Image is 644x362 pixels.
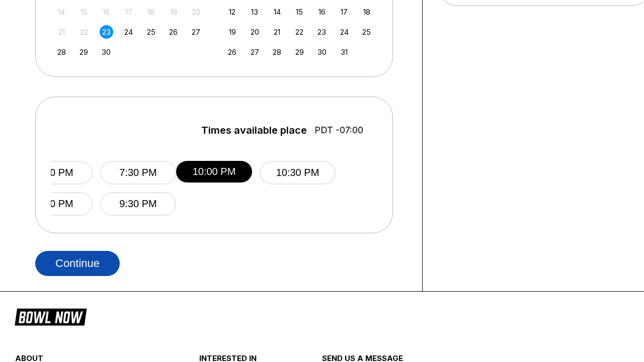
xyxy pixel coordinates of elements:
div: Choose Friday, October 17th, 2025 [338,5,351,19]
div: Choose Tuesday, September 23rd, 2025 [100,25,113,39]
div: Not available Friday, September 19th, 2025 [167,5,180,19]
div: Not available Monday, September 22nd, 2025 [77,25,91,39]
div: Not available Sunday, September 21st, 2025 [55,25,68,39]
span: PDT -07:00 [314,125,363,136]
div: Choose Tuesday, October 28th, 2025 [270,45,284,59]
div: Choose Monday, September 29th, 2025 [77,45,91,59]
button: 7:30 PM [100,161,176,185]
div: Choose Thursday, October 16th, 2025 [315,5,329,19]
div: Not available Wednesday, September 17th, 2025 [122,5,135,19]
div: Choose Saturday, September 27th, 2025 [189,25,203,39]
div: Choose Tuesday, October 14th, 2025 [270,5,284,19]
div: Not available Thursday, September 18th, 2025 [144,5,158,19]
div: Choose Wednesday, October 29th, 2025 [293,45,306,59]
div: Choose Thursday, October 30th, 2025 [315,45,329,59]
div: Choose Monday, October 27th, 2025 [248,45,262,59]
span: Times available place [201,125,307,136]
div: Choose Monday, October 13th, 2025 [248,5,262,19]
button: 9:30 PM [100,192,176,216]
div: Choose Sunday, October 19th, 2025 [225,25,239,39]
div: Not available Monday, September 15th, 2025 [77,5,91,19]
div: Choose Saturday, October 25th, 2025 [360,25,373,39]
div: Not available Sunday, September 14th, 2025 [55,5,68,19]
button: 9:00 PM [17,192,93,216]
div: Choose Sunday, September 28th, 2025 [55,45,68,59]
div: Not available Tuesday, September 16th, 2025 [100,5,113,19]
div: Choose Wednesday, September 24th, 2025 [122,25,135,39]
div: Choose Tuesday, October 21st, 2025 [270,25,284,39]
div: Choose Friday, October 31st, 2025 [338,45,351,59]
button: Continue [35,251,120,276]
div: Choose Wednesday, October 22nd, 2025 [293,25,306,39]
div: Choose Wednesday, October 15th, 2025 [293,5,306,19]
div: Choose Friday, October 24th, 2025 [338,25,351,39]
div: Choose Thursday, September 25th, 2025 [144,25,158,39]
button: 10:30 PM [260,161,336,185]
div: Choose Sunday, October 26th, 2025 [225,45,239,59]
div: Not available Saturday, September 20th, 2025 [189,5,203,19]
div: Choose Sunday, October 12th, 2025 [225,5,239,19]
div: Choose Monday, October 20th, 2025 [248,25,262,39]
div: Choose Tuesday, September 30th, 2025 [100,45,113,59]
button: 7:00 PM [17,161,93,185]
div: Choose Thursday, October 23rd, 2025 [315,25,329,39]
div: Choose Saturday, October 18th, 2025 [360,5,373,19]
button: 10:00 PM [176,161,252,183]
div: Choose Friday, September 26th, 2025 [167,25,180,39]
